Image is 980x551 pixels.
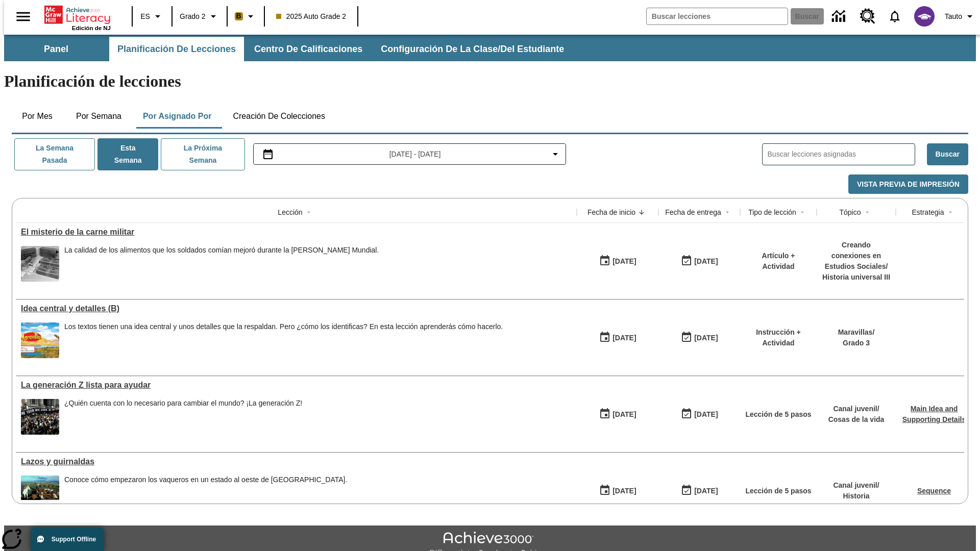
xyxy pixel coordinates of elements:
a: Portada [44,5,111,25]
p: Canal juvenil / [833,480,879,491]
button: Perfil/Configuración [941,7,980,26]
div: [DATE] [694,408,718,421]
div: Tópico [839,207,861,217]
div: [DATE] [612,408,636,421]
p: Lección de 5 pasos [745,486,811,496]
span: Configuración de la clase/del estudiante [381,43,564,55]
button: 09/21/25: Primer día en que estuvo disponible la lección [596,252,640,271]
a: Centro de información [826,3,854,31]
div: El misterio de la carne militar [21,228,572,237]
div: ¿Quién cuenta con lo necesario para cambiar el mundo? ¡La generación Z! [64,399,302,408]
button: Centro de calificaciones [246,37,371,61]
button: Abrir el menú lateral [8,2,38,32]
button: Configuración de la clase/del estudiante [373,37,572,61]
span: [DATE] - [DATE] [389,149,441,160]
div: Subbarra de navegación [4,35,976,61]
button: Escoja un nuevo avatar [908,3,941,30]
p: Historia [833,491,879,502]
div: [DATE] [612,332,636,344]
span: Panel [44,43,68,55]
input: Buscar campo [647,8,788,24]
button: Por mes [12,104,63,129]
div: Idea central y detalles (B) [21,304,572,313]
span: B [236,10,241,22]
a: La generación Z lista para ayudar , Lecciones [21,381,572,390]
div: La generación Z lista para ayudar [21,381,572,390]
span: Planificación de lecciones [117,43,236,55]
button: Seleccione el intervalo de fechas opción del menú [258,148,562,160]
button: La próxima semana [161,138,244,170]
div: [DATE] [694,332,718,344]
p: Instrucción + Actividad [745,327,812,348]
p: Lección de 5 pasos [745,409,811,420]
div: ¿Quién cuenta con lo necesario para cambiar el mundo? ¡La generación Z! [64,399,302,435]
a: Lazos y guirnaldas, Lecciones [21,457,572,466]
div: Estrategia [912,207,944,217]
button: 09/21/25: Último día en que podrá accederse la lección [677,252,721,271]
div: Fecha de entrega [665,207,721,217]
div: Conoce cómo empezaron los vaqueros en un estado al oeste de [GEOGRAPHIC_DATA]. [64,475,347,484]
div: [DATE] [694,485,718,497]
button: Panel [5,37,107,61]
img: Un grupo de manifestantes protestan frente al Museo Americano de Historia Natural en la ciudad de... [21,399,59,435]
div: La calidad de los alimentos que los soldados comían mejoró durante la Segunda Guerra Mundial. [64,246,379,282]
img: avatar image [914,6,935,27]
span: 2025 Auto Grade 2 [276,11,347,22]
p: Artículo + Actividad [745,251,812,272]
button: Sort [861,206,873,218]
span: ES [140,11,150,22]
a: Sequence [917,487,951,495]
a: El misterio de la carne militar , Lecciones [21,228,572,237]
input: Buscar lecciones asignadas [768,147,915,162]
p: Canal juvenil / [828,404,885,414]
button: Planificación de lecciones [109,37,244,61]
div: Lazos y guirnaldas [21,457,572,466]
button: La semana pasada [14,138,95,170]
button: 09/21/25: Último día en que podrá accederse la lección [677,481,721,500]
button: Support Offline [31,528,104,551]
span: Support Offline [52,536,96,543]
button: Creación de colecciones [225,104,333,129]
img: paniolos hawaianos (vaqueros) arreando ganado [21,475,59,511]
button: Sort [944,206,957,218]
div: Subbarra de navegación [4,37,573,61]
button: 09/21/25: Primer día en que estuvo disponible la lección [596,405,640,424]
svg: Collapse Date Range Filter [549,148,561,160]
button: Por semana [68,104,130,129]
button: Boost El color de la clase es anaranjado claro. Cambiar el color de la clase. [231,7,261,26]
p: Maravillas / [838,327,875,338]
button: Sort [303,206,315,218]
button: Sort [635,206,648,218]
button: 09/21/25: Último día en que podrá accederse la lección [677,405,721,424]
img: Fotografía en blanco y negro que muestra cajas de raciones de comida militares con la etiqueta U.... [21,246,59,282]
p: La calidad de los alimentos que los soldados comían mejoró durante la [PERSON_NAME] Mundial. [64,246,379,255]
div: Lección [278,207,302,217]
div: Los textos tienen una idea central y unos detalles que la respaldan. Pero ¿cómo los identificas? ... [64,322,503,358]
p: Creando conexiones en Estudios Sociales / [822,240,891,272]
a: Main Idea and Supporting Details [902,405,966,423]
div: [DATE] [612,255,636,268]
div: Fecha de inicio [587,207,635,217]
div: [DATE] [694,255,718,268]
button: Vista previa de impresión [848,174,968,194]
button: Buscar [927,143,968,165]
button: 09/21/25: Primer día en que estuvo disponible la lección [596,481,640,500]
img: portada de Maravillas de tercer grado: una mariposa vuela sobre un campo y un río, con montañas a... [21,322,59,358]
h1: Planificación de lecciones [4,72,976,91]
div: [DATE] [612,485,636,497]
div: Tipo de lección [748,207,796,217]
p: Historia universal III [822,272,891,283]
button: Sort [721,206,733,218]
div: Conoce cómo empezaron los vaqueros en un estado al oeste de Estados Unidos. [64,475,347,511]
span: Edición de NJ [72,25,111,31]
div: Los textos tienen una idea central y unos detalles que la respaldan. Pero ¿cómo los identificas? ... [64,322,503,331]
span: Grado 2 [180,11,206,22]
button: Esta semana [97,138,158,170]
span: Tauto [945,11,962,22]
p: Grado 3 [838,338,875,348]
p: Cosas de la vida [828,414,885,425]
